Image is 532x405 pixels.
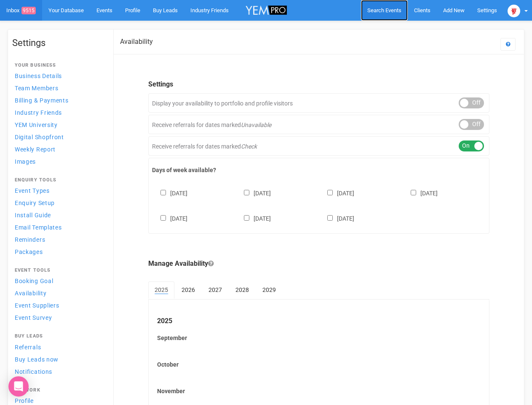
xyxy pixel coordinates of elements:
[12,156,105,167] a: Images
[241,121,271,128] em: Unavailable
[15,146,56,153] span: Weekly Report
[148,259,489,269] legend: Manage Availability
[235,188,271,197] label: [DATE]
[443,7,465,13] span: Add New
[15,302,59,309] span: Event Suppliers
[148,115,489,134] div: Receive referrals for dates marked
[12,275,105,286] a: Booking Goal
[327,190,333,195] input: [DATE]
[15,178,102,183] h4: Enquiry Tools
[12,209,105,221] a: Install Guide
[12,70,105,81] a: Business Details
[160,215,166,221] input: [DATE]
[12,221,105,233] a: Email Templates
[12,341,105,353] a: Referrals
[327,215,333,221] input: [DATE]
[12,38,105,48] h1: Settings
[157,316,481,326] legend: 2025
[367,7,401,13] span: Search Events
[15,97,69,104] span: Billing & Payments
[12,354,105,365] a: Buy Leads now
[319,213,354,223] label: [DATE]
[8,376,29,397] div: Open Intercom Messenger
[175,281,201,298] a: 2026
[12,287,105,299] a: Availability
[148,80,489,89] legend: Settings
[256,281,282,298] a: 2029
[402,188,438,197] label: [DATE]
[229,281,255,298] a: 2028
[202,281,228,298] a: 2027
[319,188,354,197] label: [DATE]
[15,236,45,243] span: Reminders
[15,63,102,68] h4: Your Business
[15,121,58,128] span: YEM University
[235,213,271,223] label: [DATE]
[15,134,64,140] span: Digital Shopfront
[157,360,481,369] label: October
[152,213,187,223] label: [DATE]
[157,387,481,395] label: November
[12,300,105,311] a: Event Suppliers
[411,190,416,195] input: [DATE]
[12,197,105,208] a: Enquiry Setup
[12,312,105,323] a: Event Survey
[120,38,153,46] h2: Availability
[15,224,62,231] span: Email Templates
[12,185,105,196] a: Event Types
[152,166,486,174] label: Days of week available?
[160,190,166,195] input: [DATE]
[15,248,43,255] span: Packages
[148,136,489,156] div: Receive referrals for dates marked
[12,143,105,155] a: Weekly Report
[157,334,481,342] label: September
[414,7,430,13] span: Clients
[152,188,187,197] label: [DATE]
[15,212,51,219] span: Install Guide
[15,334,102,339] h4: Buy Leads
[15,368,52,375] span: Notifications
[12,94,105,106] a: Billing & Payments
[148,281,174,299] a: 2025
[15,278,53,284] span: Booking Goal
[21,7,36,14] span: 9515
[15,187,50,194] span: Event Types
[244,215,249,221] input: [DATE]
[508,5,520,17] img: open-uri20250107-2-1pbi2ie
[12,131,105,143] a: Digital Shopfront
[15,314,52,321] span: Event Survey
[148,93,489,113] div: Display your availability to portfolio and profile visitors
[15,268,102,273] h4: Event Tools
[12,107,105,118] a: Industry Friends
[12,366,105,377] a: Notifications
[12,246,105,257] a: Packages
[15,85,58,92] span: Team Members
[15,158,36,165] span: Images
[15,388,102,393] h4: Network
[12,119,105,130] a: YEM University
[15,290,46,297] span: Availability
[244,190,249,195] input: [DATE]
[15,200,55,206] span: Enquiry Setup
[12,82,105,94] a: Team Members
[12,234,105,245] a: Reminders
[15,73,62,79] span: Business Details
[241,143,257,150] em: Check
